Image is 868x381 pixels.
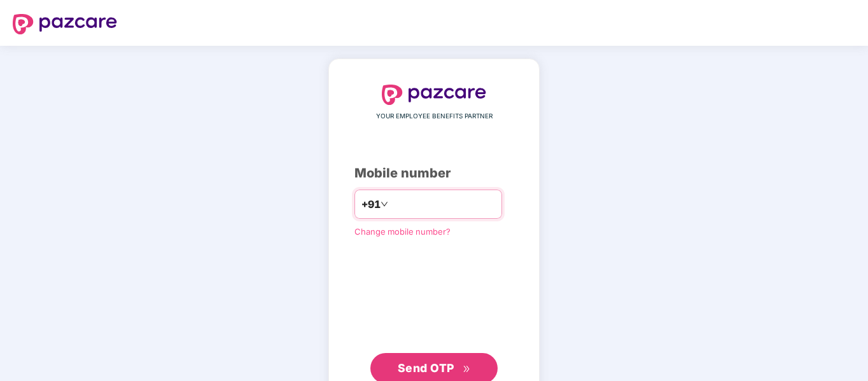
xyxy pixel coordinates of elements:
[398,361,454,375] span: Send OTP
[381,200,388,208] span: down
[463,365,471,373] span: double-right
[361,197,381,212] span: +91
[354,163,514,183] div: Mobile number
[376,111,493,121] span: YOUR EMPLOYEE BENEFITS PARTNER
[354,226,451,237] a: Change mobile number?
[13,14,117,34] img: logo
[382,85,486,105] img: logo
